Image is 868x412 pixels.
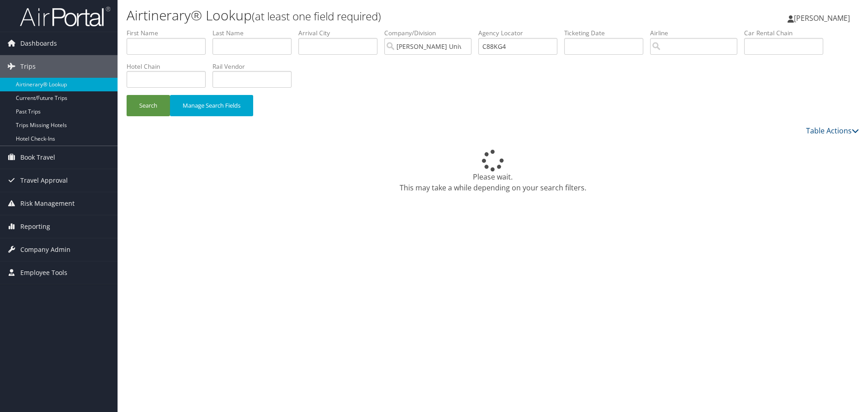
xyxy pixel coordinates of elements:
label: Company/Division [384,28,478,38]
button: Manage Search Fields [170,95,253,116]
span: [PERSON_NAME] [794,13,850,23]
label: Last Name [212,28,298,38]
label: Car Rental Chain [744,28,830,38]
small: (at least one field required) [252,9,381,24]
label: First Name [127,28,212,38]
h1: Airtinerary® Lookup [127,6,615,25]
span: Dashboards [20,32,57,55]
img: airportal-logo.png [20,6,110,27]
span: Reporting [20,215,50,238]
label: Rail Vendor [212,62,298,71]
div: Please wait. This may take a while depending on your search filters. [127,150,859,193]
button: Search [127,95,170,116]
label: Airline [650,28,744,38]
span: Travel Approval [20,169,68,192]
label: Ticketing Date [564,28,650,38]
span: Employee Tools [20,261,67,284]
label: Hotel Chain [127,62,212,71]
a: Table Actions [806,126,859,136]
span: Company Admin [20,238,71,261]
span: Risk Management [20,192,75,215]
a: [PERSON_NAME] [788,5,859,32]
span: Trips [20,55,36,78]
label: Agency Locator [478,28,564,38]
label: Arrival City [298,28,384,38]
span: Book Travel [20,146,55,169]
